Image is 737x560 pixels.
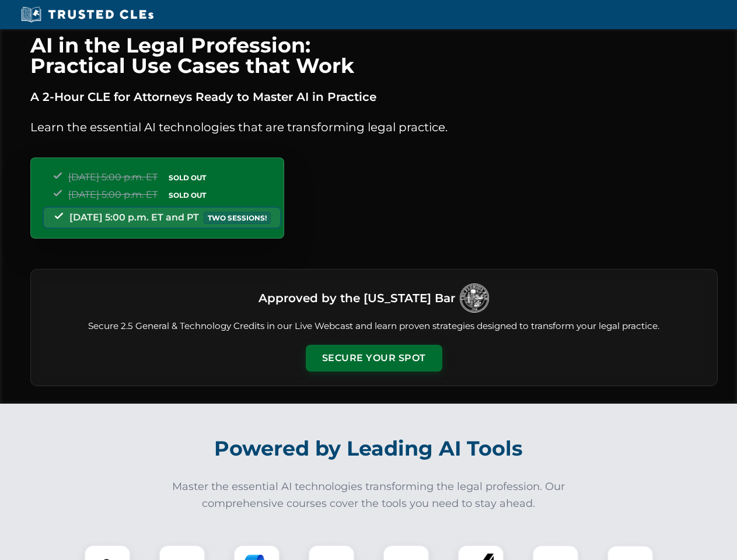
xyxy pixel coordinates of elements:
span: SOLD OUT [165,171,210,184]
span: [DATE] 5:00 p.m. ET [68,171,158,183]
p: Master the essential AI technologies transforming the legal profession. Our comprehensive courses... [165,478,573,512]
span: SOLD OUT [165,189,210,201]
span: [DATE] 5:00 p.m. ET [68,189,158,200]
h2: Powered by Leading AI Tools [46,428,692,469]
h1: AI in the Legal Profession: Practical Use Cases that Work [30,35,718,76]
p: Learn the essential AI technologies that are transforming legal practice. [30,118,718,136]
img: Trusted CLEs [18,6,157,23]
h3: Approved by the [US_STATE] Bar [259,288,455,309]
p: A 2-Hour CLE for Attorneys Ready to Master AI in Practice [30,87,718,106]
img: Logo [460,283,489,313]
button: Secure Your Spot [306,345,442,372]
p: Secure 2.5 General & Technology Credits in our Live Webcast and learn proven strategies designed ... [45,320,703,333]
